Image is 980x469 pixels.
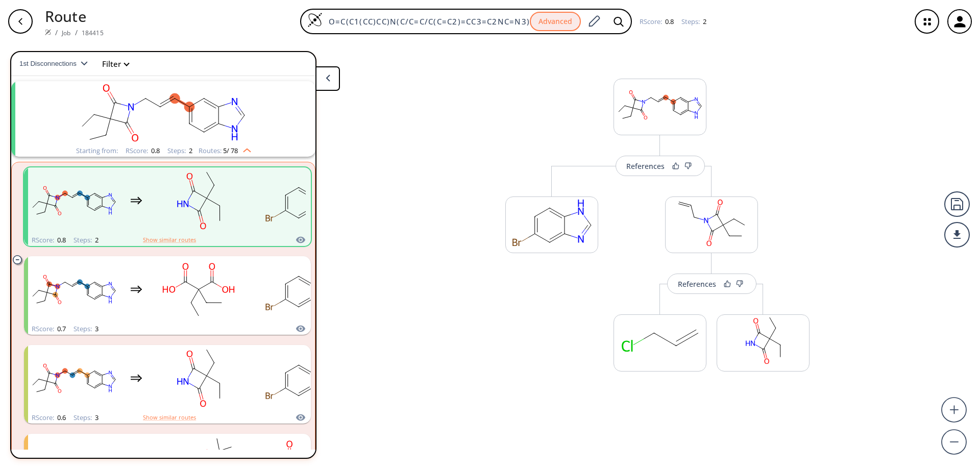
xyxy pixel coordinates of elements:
[530,12,581,32] button: Advanced
[150,146,160,155] span: 0.8
[28,258,120,322] svg: CCC1(CC)C(=O)N(C/C=C/c2ccc3[nH]cnc3c2)C1=O
[666,197,757,249] svg: C=CCN1C(=O)C(CC)(CC)C1=O
[701,17,706,26] span: 2
[153,258,244,322] svg: CCC(CC)(C(=O)O)C(=O)O
[73,326,99,332] div: Steps :
[187,146,192,155] span: 2
[126,147,160,154] div: RScore :
[614,79,706,131] svg: CCC1(CC)C(=O)N(C/C=C/c2ccc3[nH]cnc3c2)C1=O
[238,144,251,153] img: Up
[667,274,756,294] button: References
[56,413,66,422] span: 0.6
[28,169,120,233] svg: CCC1(CC)C(=O)N(C/C=C/c2ccc3[nH]cnc3c2)C1=O
[153,347,244,410] svg: CCC1(CC)C(=O)NC1=O
[32,326,66,332] div: RScore :
[32,237,66,243] div: RScore :
[626,163,665,169] div: References
[32,414,66,421] div: RScore :
[82,29,104,37] a: 184415
[56,235,66,244] span: 0.8
[76,147,118,154] div: Starting from:
[96,60,129,68] button: Filter
[62,29,70,37] a: Job
[55,27,58,38] li: /
[664,17,674,26] span: 0.8
[223,147,238,154] span: 5 / 78
[19,52,96,76] button: 1st Disconnections
[255,347,347,410] svg: Brc1ccc2[nH]cnc2c1
[614,315,706,367] svg: C=CCCl
[45,5,104,27] p: Route
[255,258,347,322] svg: Brc1ccc2[nH]cnc2c1
[153,169,244,233] svg: CCC1(CC)C(=O)NC1=O
[31,81,296,145] svg: CCC1(CC)C(=O)N(C/C=C/c2ccc3[nH]cnc3c2)C1=O
[75,27,78,38] li: /
[167,147,192,154] div: Steps :
[506,197,598,249] svg: Brc1ccc2[nH]cnc2c1
[73,414,99,421] div: Steps :
[143,235,196,244] button: Show similar routes
[616,156,705,176] button: References
[678,281,716,287] div: References
[199,147,251,154] div: Routes:
[681,18,706,25] div: Steps :
[717,315,809,367] svg: CCC1(CC)C(=O)NC1=O
[255,169,347,233] svg: Brc1ccc2[nH]cnc2c1
[45,29,51,35] img: Spaya logo
[73,237,99,243] div: Steps :
[56,324,66,333] span: 0.7
[19,60,81,67] span: 1st Disconnections
[93,324,99,333] span: 3
[93,413,99,422] span: 3
[143,413,196,422] button: Show similar routes
[307,12,323,28] img: Logo Spaya
[93,235,99,244] span: 2
[28,347,120,410] svg: CCC1(CC)C(=O)N(C/C=C/c2ccc3[nH]cnc3c2)C1=O
[640,18,674,25] div: RScore :
[323,16,530,27] input: Enter SMILES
